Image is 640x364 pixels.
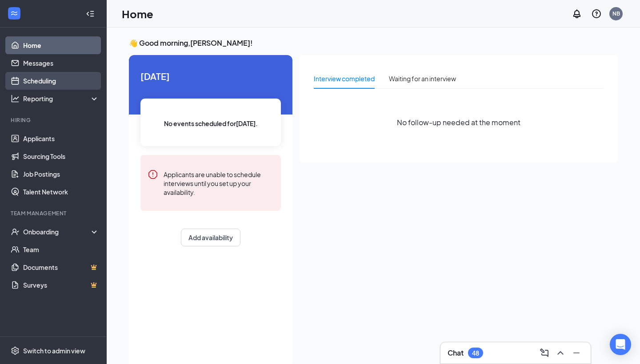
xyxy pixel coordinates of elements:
div: Hiring [11,116,97,124]
svg: UserCheck [11,227,20,236]
div: Applicants are unable to schedule interviews until you set up your availability. [164,169,274,197]
span: No follow-up needed at the moment [397,117,520,128]
button: ChevronUp [553,346,568,360]
div: Waiting for an interview [389,74,456,83]
span: No events scheduled for [DATE] . [164,119,258,128]
svg: ChevronUp [555,348,566,358]
a: Applicants [23,130,99,147]
div: Team Management [11,210,97,217]
a: Home [23,36,99,54]
svg: Minimize [571,348,582,358]
button: ComposeMessage [537,346,552,360]
a: SurveysCrown [23,276,99,294]
div: 48 [472,349,479,357]
h1: Home [122,6,153,21]
svg: Collapse [86,9,95,18]
div: NB [612,10,620,17]
div: Onboarding [23,227,92,236]
svg: Analysis [11,94,20,103]
h3: 👋 Good morning, [PERSON_NAME] ! [129,38,618,48]
div: Open Intercom Messenger [610,334,631,355]
svg: QuestionInfo [591,8,602,19]
a: Sourcing Tools [23,147,99,165]
a: DocumentsCrown [23,258,99,276]
a: Messages [23,54,99,72]
div: Switch to admin view [23,346,85,355]
svg: WorkstreamLogo [10,9,19,18]
div: Reporting [23,94,100,103]
a: Talent Network [23,183,99,201]
button: Minimize [569,346,584,360]
svg: Notifications [572,8,582,19]
div: Interview completed [314,74,375,83]
span: [DATE] [140,69,281,83]
svg: Settings [11,346,20,355]
a: Team [23,241,99,258]
button: Add availability [181,229,240,246]
a: Scheduling [23,72,99,90]
a: Job Postings [23,165,99,183]
h3: Chat [448,348,464,358]
svg: ComposeMessage [539,348,550,358]
svg: Error [148,169,158,180]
